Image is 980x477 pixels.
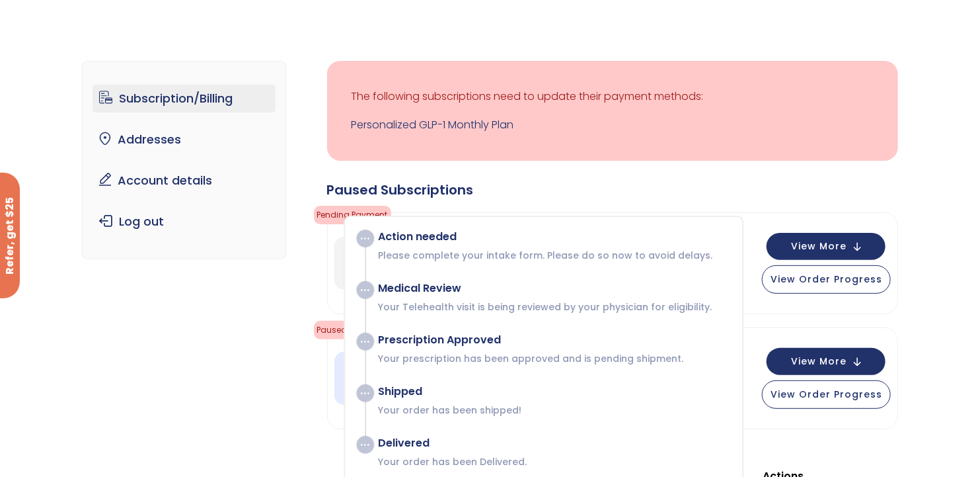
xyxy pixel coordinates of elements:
span: Paused [314,321,351,339]
button: View Order Progress [762,265,891,294]
div: Prescription Approved [378,333,729,347]
button: View More [767,233,886,260]
p: The following subscriptions need to update their payment methods: [352,87,874,106]
img: Personalized GLP-1 Monthly Plan [334,237,387,290]
div: Shipped [378,385,729,398]
p: Your order has been shipped! [378,404,729,417]
p: Your Telehealth visit is being reviewed by your physician for eligibility. [378,300,729,314]
p: Your order has been Delivered. [378,455,729,468]
div: Delivered [378,437,729,450]
button: View Order Progress [762,380,891,409]
a: Addresses [93,126,276,153]
a: Personalized GLP-1 Monthly Plan [352,116,874,134]
p: Your prescription has been approved and is pending shipment. [378,352,729,365]
a: Log out [93,208,276,236]
a: Subscription/Billing [93,85,276,112]
img: Sermorelin SL Tabs - 3 Month Plan [334,352,387,405]
span: Pending Payment [314,206,391,224]
div: Action needed [378,230,729,243]
a: Account details [93,167,276,195]
nav: Account pages [82,61,286,259]
button: View More [767,348,886,375]
span: View Order Progress [771,388,882,401]
span: View More [791,357,847,366]
div: Medical Review [378,282,729,295]
div: Paused Subscriptions [327,181,898,199]
span: View More [791,242,847,251]
span: View Order Progress [771,273,882,286]
p: Please complete your intake form. Please do so now to avoid delays. [378,249,729,262]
